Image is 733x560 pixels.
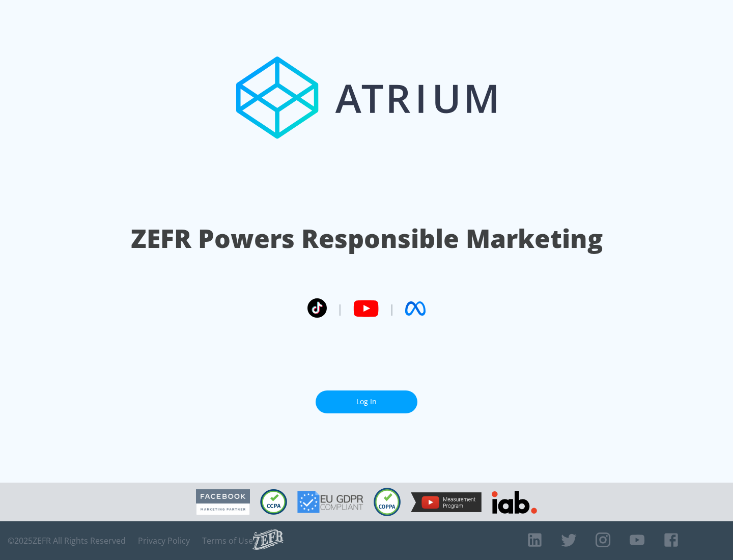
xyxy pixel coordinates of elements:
span: | [389,301,395,316]
h1: ZEFR Powers Responsible Marketing [131,221,603,256]
a: Terms of Use [202,536,253,546]
a: Privacy Policy [138,536,190,546]
img: IAB [492,491,537,514]
span: © 2025 ZEFR All Rights Reserved [8,536,126,546]
a: Log In [316,390,417,413]
span: | [337,301,343,316]
img: COPPA Compliant [374,488,401,516]
img: Facebook Marketing Partner [196,489,250,515]
img: CCPA Compliant [260,489,287,515]
img: GDPR Compliant [297,491,363,513]
img: YouTube Measurement Program [411,492,482,512]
